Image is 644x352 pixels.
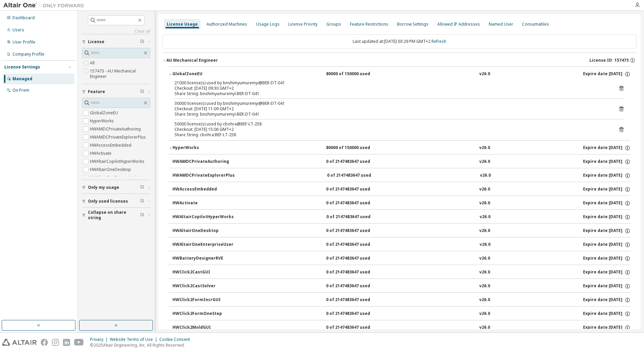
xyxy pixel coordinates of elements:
div: Expire date: [DATE] [583,159,631,165]
div: Share String: cbohra:BEF-LT-258 [174,132,608,138]
div: Named User [489,22,513,27]
div: 30000 license(s) used by bnshimyumuremyi@BER-DT-041 [174,101,608,106]
label: HWActivate [90,149,113,157]
div: Expire date: [DATE] [583,214,631,220]
div: v26.0 [479,200,490,206]
button: HWAltairOneDesktop0 of 2147483647 usedv26.0Expire date:[DATE] [172,224,631,238]
div: HWClick2CastGUI [172,269,233,275]
div: Expire date: [DATE] [583,297,631,303]
div: HWClick2FormIncrGUI [172,297,233,303]
div: Checkout: [DATE] 15:06 GMT+2 [174,127,608,132]
div: Expire date: [DATE] [583,228,631,234]
label: HWAMDCPrivateAuthoring [90,125,142,133]
div: Groups [326,22,341,27]
div: GlobalZoneEU [172,71,233,77]
label: HWAMDCPrivateExplorerPlus [90,133,147,141]
div: 80000 of 150000 used [326,71,387,77]
div: Users [12,27,24,33]
div: v26.0 [479,145,490,151]
button: HWAltairCopilotHyperWorks0 of 2147483647 usedv26.0Expire date:[DATE] [172,210,631,225]
button: HWActivate0 of 2147483647 usedv26.0Expire date:[DATE] [172,196,631,211]
div: Expire date: [DATE] [583,71,631,77]
a: Refresh [431,38,446,44]
div: HWAltairCopilotHyperWorks [172,214,234,220]
span: License ID: 157473 [589,58,629,63]
div: 0 of 2147483647 used [326,200,387,206]
img: linkedin.svg [63,339,70,346]
div: Expire date: [DATE] [583,242,631,248]
div: Expire date: [DATE] [583,311,631,317]
button: HWBatteryDesignerRVE0 of 2147483647 usedv26.0Expire date:[DATE] [172,251,631,266]
div: HWAMDCPrivateAuthoring [172,159,233,165]
div: Website Terms of Use [110,337,159,342]
div: On Prem [12,88,29,93]
button: Collapse on share string [82,208,150,223]
div: 0 of 2147483647 used [326,159,387,165]
label: GlobalZoneEU [90,109,119,117]
div: v26.0 [480,173,491,179]
div: v26.0 [479,269,490,275]
div: HWBatteryDesignerRVE [172,256,233,262]
a: Clear all [82,29,150,34]
span: Clear filter [140,212,144,218]
div: License Settings [4,64,40,70]
button: Feature [82,84,150,99]
div: v26.0 [480,214,490,220]
div: Feature Restrictions [350,22,388,27]
div: v26.0 [479,256,490,262]
label: All [90,59,96,67]
span: Clear filter [140,199,144,204]
div: Privacy [90,337,110,342]
div: v26.0 [479,228,490,234]
div: HWClick2FormOneStep [172,311,233,317]
div: Managed [12,76,32,82]
button: Only used licenses [82,194,150,209]
div: Checkout: [DATE] 11:09 GMT+2 [174,106,608,112]
div: License Usage [167,22,198,27]
div: Last updated at: [DATE] 03:29 PM GMT+2 [162,34,637,49]
div: 0 of 2147483647 used [326,186,387,193]
div: Expire date: [DATE] [583,200,631,206]
button: License [82,34,150,49]
div: Dashboard [12,15,35,21]
span: Only my usage [88,185,119,190]
label: HWAccessEmbedded [90,141,133,149]
div: Expire date: [DATE] [583,173,631,179]
div: 0 of 2147483647 used [326,242,387,248]
div: License Priority [288,22,318,27]
div: Expire date: [DATE] [583,269,631,275]
img: Altair One [3,2,88,9]
img: youtube.svg [74,339,84,346]
div: HyperWorks [172,145,233,151]
div: 0 of 2147483647 used [326,325,387,331]
div: User Profile [12,39,35,45]
div: v26.0 [480,242,490,248]
p: © 2025 Altair Engineering, Inc. All Rights Reserved. [90,342,194,348]
div: Expire date: [DATE] [583,256,631,262]
div: Usage Logs [256,22,280,27]
div: HWActivate [172,200,233,206]
button: Only my usage [82,180,150,195]
span: Clear filter [140,39,144,45]
div: v26.0 [479,297,490,303]
button: HWAMDCPrivateExplorerPlus0 of 2147483647 usedv26.0Expire date:[DATE] [172,168,631,183]
div: 21000 license(s) used by bnshimyumuremyi@BER-DT-041 [174,80,608,86]
img: altair_logo.svg [2,339,37,346]
div: HWClick2CastSolver [172,283,233,289]
div: 0 of 2147483647 used [326,297,387,303]
div: Share String: bnshimyumuremyi:BER-DT-041 [174,112,608,117]
button: GlobalZoneEU80000 of 150000 usedv26.0Expire date:[DATE] [168,67,631,82]
div: HWAccessEmbedded [172,186,233,193]
span: Clear filter [140,185,144,190]
div: 0 of 2147483647 used [326,311,387,317]
div: Checkout: [DATE] 09:30 GMT+2 [174,86,608,91]
div: Expire date: [DATE] [583,325,631,331]
span: Feature [88,89,105,94]
div: Expire date: [DATE] [583,145,631,151]
label: HyperWorks [90,117,115,125]
img: facebook.svg [41,339,48,346]
button: HWClick2MoldGUI0 of 2147483647 usedv26.0Expire date:[DATE] [172,320,631,335]
div: 0 of 2147483647 used [326,256,387,262]
div: v26.0 [479,159,490,165]
div: Borrow Settings [397,22,428,27]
